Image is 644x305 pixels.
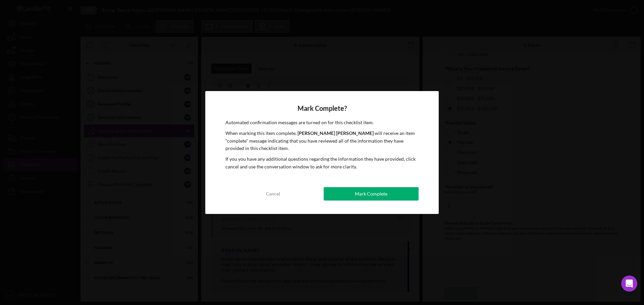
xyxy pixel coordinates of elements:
div: Open Intercom Messenger [621,276,637,292]
b: [PERSON_NAME] [PERSON_NAME] [298,130,374,136]
button: Cancel [225,187,320,201]
div: Mark Complete [355,187,387,201]
button: Mark Complete [324,187,419,201]
h4: Mark Complete? [225,104,419,112]
div: Cancel [266,187,280,201]
p: Automated confirmation messages are turned on for this checklist item. [225,119,419,126]
p: If you you have any additional questions regarding the information they have provided, click canc... [225,155,419,170]
p: When marking this item complete, will receive an item "complete" message indicating that you have... [225,130,419,152]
